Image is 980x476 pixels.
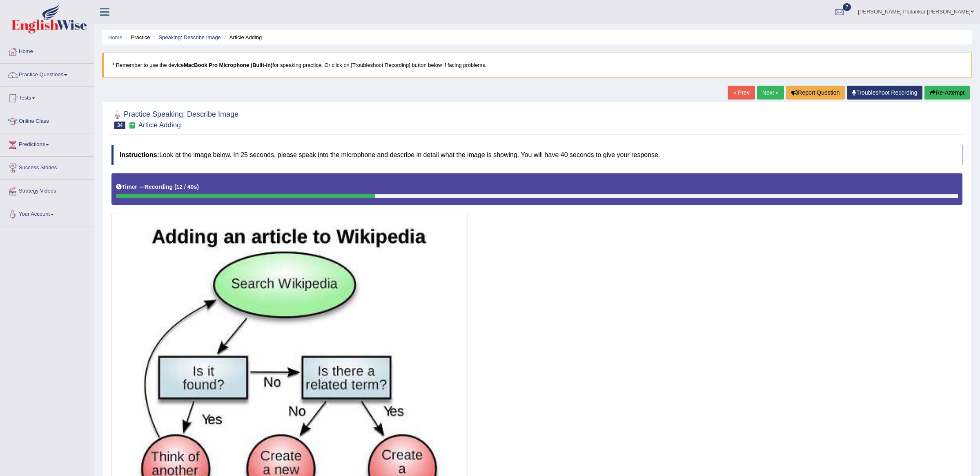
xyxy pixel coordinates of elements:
[0,157,94,177] a: Success Stories
[116,184,199,190] h5: Timer —
[138,121,181,129] small: Article Adding
[114,122,125,129] span: 34
[0,87,94,107] a: Tests
[111,108,238,129] h2: Practice Speaking: Describe Image
[111,145,962,165] h4: Look at the image below. In 25 seconds, please speak into the microphone and describe in detail w...
[108,34,122,40] a: Home
[158,34,220,40] a: Speaking: Describe Image
[728,86,755,100] a: « Prev
[0,40,94,61] a: Home
[0,133,94,154] a: Predictions
[124,33,150,41] li: Practice
[174,184,176,190] b: (
[0,64,94,84] a: Practice Questions
[757,86,784,100] a: Next »
[127,122,136,129] small: Exam occurring question
[843,3,851,11] span: 7
[184,62,272,68] b: MacBook Pro Microphone (Built-in)
[102,53,972,77] blockquote: * Remember to use the device for speaking practice. Or click on [Troubleshoot Recording] button b...
[847,86,922,100] a: Troubleshoot Recording
[0,180,94,200] a: Strategy Videos
[197,184,199,190] b: )
[0,110,94,131] a: Online Class
[145,184,173,190] b: Recording
[176,184,197,190] b: 12 / 40s
[0,203,94,224] a: Your Account
[222,33,262,41] li: Article Adding
[120,151,159,158] b: Instructions:
[786,86,845,100] button: Report Question
[924,86,970,100] button: Re-Attempt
